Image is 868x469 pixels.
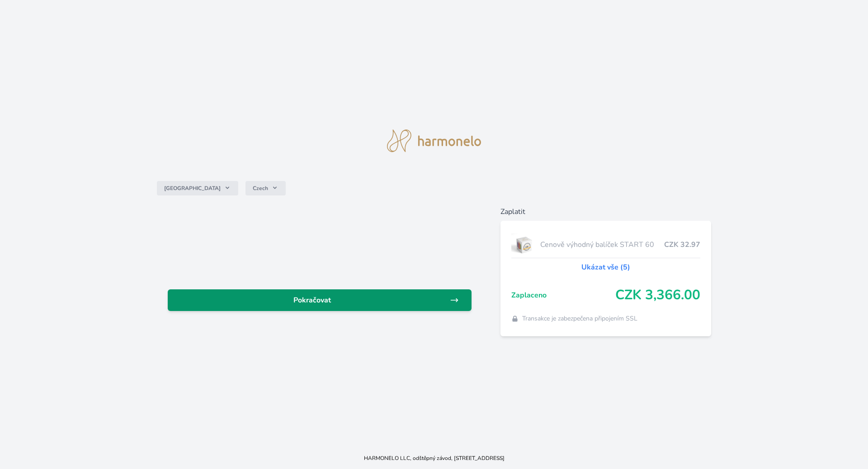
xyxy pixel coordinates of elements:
[168,289,472,311] a: Pokračovat
[500,206,712,217] h6: Zaplatit
[253,185,268,192] span: Czech
[522,314,637,323] span: Transakce je zabezpečena připojením SSL
[157,181,238,195] button: [GEOGRAPHIC_DATA]
[387,130,481,152] img: logo.svg
[581,262,630,273] a: Ukázat vše (5)
[664,239,700,250] span: CZK 32.97
[245,181,286,195] button: Czech
[511,290,616,301] span: Zaplaceno
[164,185,221,192] span: [GEOGRAPHIC_DATA]
[540,239,664,250] span: Cenově výhodný balíček START 60
[175,295,450,306] span: Pokračovat
[511,233,537,256] img: start.jpg
[615,287,700,303] span: CZK 3,366.00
